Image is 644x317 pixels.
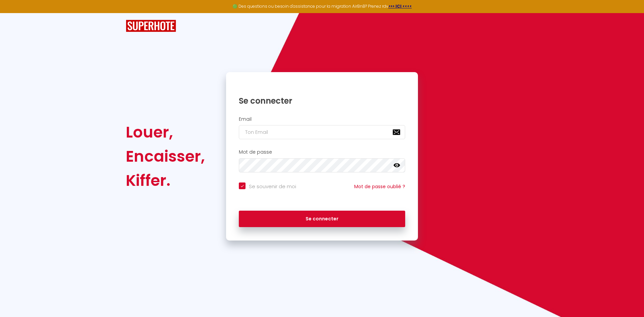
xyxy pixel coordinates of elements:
[126,144,205,168] div: Encaisser,
[126,20,176,32] img: SuperHote logo
[239,125,405,139] input: Ton Email
[239,96,405,106] h1: Se connecter
[239,116,405,122] h2: Email
[354,183,405,190] a: Mot de passe oublié ?
[388,3,412,9] a: >>> ICI <<<<
[126,168,205,193] div: Kiffer.
[239,149,405,155] h2: Mot de passe
[239,211,405,227] button: Se connecter
[126,120,205,144] div: Louer,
